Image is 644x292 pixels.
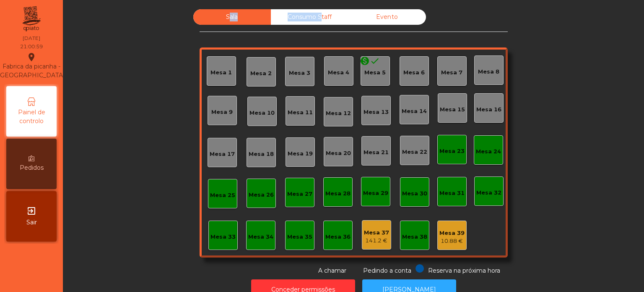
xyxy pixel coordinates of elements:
div: Mesa 6 [403,68,425,77]
div: Mesa 39 [439,229,465,237]
div: Mesa 2 [250,69,272,78]
div: Mesa 17 [210,150,235,158]
div: Mesa 18 [249,150,274,158]
div: 10.88 € [439,237,465,245]
span: Pedidos [20,163,44,172]
span: Pedindo a conta [363,267,411,274]
div: Evento [348,9,426,25]
div: Mesa 29 [363,189,388,197]
div: Mesa 13 [364,108,389,116]
div: Mesa 32 [476,189,501,197]
div: Mesa 8 [478,68,499,76]
div: Mesa 23 [439,147,465,155]
i: done [370,56,380,66]
div: Mesa 27 [287,190,312,198]
div: Mesa 28 [325,189,351,198]
i: exit_to_app [26,206,36,216]
div: Mesa 7 [441,68,462,77]
i: location_on [26,52,36,62]
div: Mesa 14 [402,107,427,116]
div: Mesa 35 [287,233,312,241]
div: Mesa 10 [249,109,275,117]
div: Mesa 21 [364,148,389,157]
span: Reserva na próxima hora [428,267,500,274]
div: Mesa 20 [326,149,351,158]
div: Mesa 19 [288,150,313,158]
div: Mesa 9 [211,108,233,116]
div: Mesa 36 [325,233,351,241]
div: [DATE] [23,34,40,42]
div: Mesa 26 [249,191,274,199]
div: Mesa 22 [402,148,427,156]
div: Mesa 11 [288,108,313,117]
div: Mesa 3 [289,69,310,77]
img: qpiato [21,4,42,34]
span: Painel de controlo [8,108,55,126]
div: Mesa 16 [476,105,501,114]
div: Mesa 4 [328,68,349,77]
div: Sala [193,9,271,25]
div: 141.2 € [364,237,389,245]
div: Mesa 5 [364,68,386,77]
div: Mesa 24 [476,147,501,156]
div: Mesa 38 [402,233,427,241]
div: 21:00:59 [20,43,43,50]
div: Mesa 15 [440,105,465,114]
div: Mesa 34 [248,233,273,241]
div: Mesa 33 [210,233,236,241]
span: A chamar [318,267,346,274]
div: Mesa 1 [210,68,232,77]
i: monetization_on [360,56,370,66]
div: Mesa 37 [364,229,389,237]
div: Mesa 31 [439,189,465,197]
span: Sair [26,218,37,227]
div: Mesa 12 [326,109,351,118]
div: Mesa 25 [210,191,235,200]
div: Mesa 30 [402,189,427,198]
div: Consumo Staff [271,9,348,25]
